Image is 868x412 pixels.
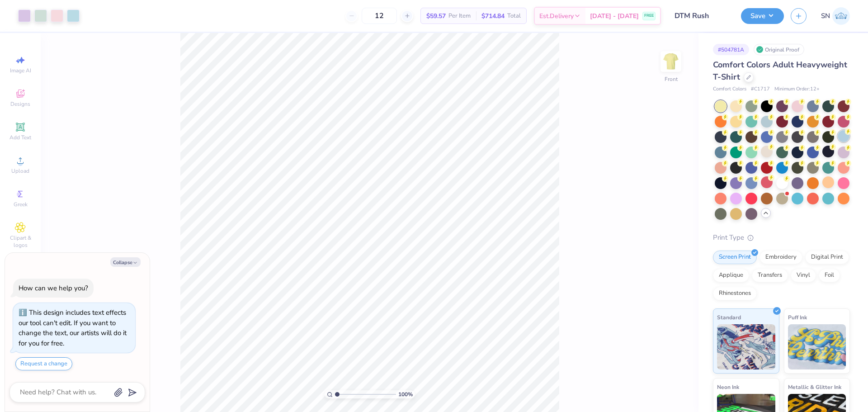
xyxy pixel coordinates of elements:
[15,357,72,370] button: Request a change
[713,269,749,282] div: Applique
[788,324,846,369] img: Puff Ink
[14,201,28,208] span: Greek
[713,85,746,93] span: Comfort Colors
[713,251,757,264] div: Screen Print
[819,269,840,282] div: Foil
[717,313,741,322] span: Standard
[481,11,505,21] span: $714.84
[426,11,446,21] span: $59.57
[539,11,574,21] span: Est. Delivery
[759,251,802,264] div: Embroidery
[751,85,770,93] span: # C1717
[821,11,830,21] span: SN
[774,85,820,93] span: Minimum Order: 12 +
[507,11,521,21] span: Total
[788,313,807,322] span: Puff Ink
[791,269,816,282] div: Vinyl
[9,134,31,141] span: Add Text
[832,7,850,25] img: Surya Narayanan
[741,8,784,24] button: Save
[713,232,850,243] div: Print Type
[754,44,804,55] div: Original Proof
[19,284,88,293] div: How can we help you?
[590,11,639,21] span: [DATE] - [DATE]
[110,257,141,267] button: Collapse
[788,382,841,392] span: Metallic & Glitter Ink
[448,11,471,21] span: Per Item
[362,8,397,24] input: – –
[11,167,29,175] span: Upload
[668,7,734,25] input: Untitled Design
[5,234,36,249] span: Clipart & logos
[398,390,413,398] span: 100 %
[713,287,757,300] div: Rhinestones
[19,308,127,348] div: This design includes text effects our tool can't edit. If you want to change the text, our artist...
[752,269,788,282] div: Transfers
[10,100,30,108] span: Designs
[10,67,31,74] span: Image AI
[805,251,849,264] div: Digital Print
[717,382,739,392] span: Neon Ink
[665,75,678,83] div: Front
[662,52,680,71] img: Front
[713,59,847,82] span: Comfort Colors Adult Heavyweight T-Shirt
[717,324,775,369] img: Standard
[713,44,749,55] div: # 504781A
[821,7,850,25] a: SN
[644,13,654,19] span: FREE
